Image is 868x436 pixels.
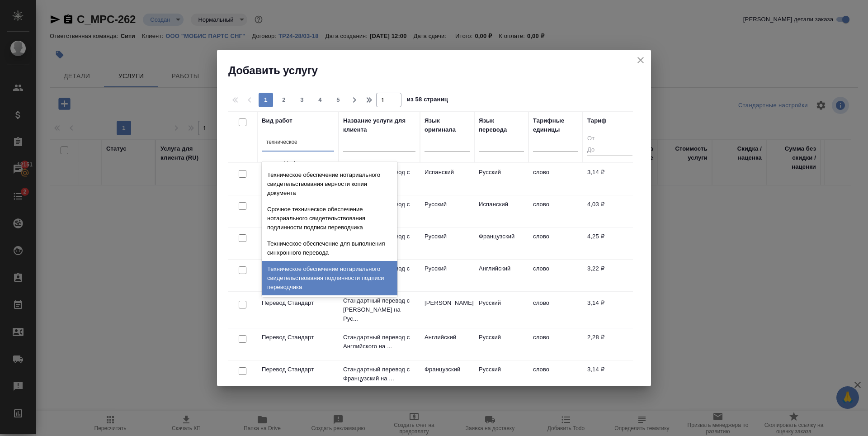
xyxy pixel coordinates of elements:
td: Русский [420,195,474,227]
div: Тарифные единицы [533,116,578,134]
span: 5 [331,95,345,104]
span: из 58 страниц [407,94,448,107]
td: 3,14 ₽ [583,294,637,326]
div: Язык оригинала [425,116,470,134]
button: 2 [277,93,291,107]
p: Стандартный перевод с Английского на ... [343,333,415,351]
div: Техническое обеспечение нотариального свидетельствования верности копии документа [262,167,397,201]
td: Английский [474,260,528,291]
td: 3,22 ₽ [583,260,637,291]
p: Перевод Стандарт [262,333,334,342]
td: 3,14 ₽ [583,360,637,392]
button: 4 [313,93,327,107]
td: Русский [474,163,528,195]
td: слово [528,294,583,326]
span: 4 [313,95,327,104]
input: От [587,133,632,145]
td: 3,14 ₽ [583,163,637,195]
div: Техническое обеспечение для выполнения синхронного перевода [262,236,397,261]
td: Русский [420,260,474,291]
p: Перевод Стандарт [262,299,334,308]
div: Тариф [587,116,607,125]
td: Испанский [420,163,474,195]
td: Русский [474,294,528,326]
td: слово [528,260,583,291]
td: Русский [474,360,528,392]
td: слово [528,163,583,195]
div: Название услуги для клиента [343,116,415,134]
td: Французский [474,227,528,259]
td: слово [528,227,583,259]
td: Испанский [474,195,528,227]
div: Вид работ [262,116,292,125]
span: 3 [295,95,309,104]
div: Язык перевода [479,116,524,134]
td: Французский [420,360,474,392]
h2: Добавить услугу [228,63,651,78]
td: Русский [420,227,474,259]
td: Английский [420,328,474,360]
td: слово [528,328,583,360]
div: Срочное техническое обеспечение нотариального свидетельствования подлинности подписи переводчика [262,201,397,236]
p: Перевод Стандарт [262,365,334,374]
button: 3 [295,93,309,107]
td: слово [528,360,583,392]
p: Стандартный перевод с Французский на ... [343,365,415,383]
input: До [587,145,632,156]
td: 4,25 ₽ [583,227,637,259]
p: Стандартный перевод с [PERSON_NAME] на Рус... [343,296,415,323]
div: Техническое обеспечение нотариального свидетельствования подлинности подписи переводчика [262,261,397,295]
td: Русский [474,328,528,360]
td: [PERSON_NAME] [420,294,474,326]
button: close [634,53,647,67]
button: 5 [331,93,345,107]
td: 4,03 ₽ [583,195,637,227]
td: слово [528,195,583,227]
td: 2,28 ₽ [583,328,637,360]
span: 2 [277,95,291,104]
div: Сверхсрочное техническое обеспечение нотариального свидетельствования верности копии документа [262,295,397,330]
